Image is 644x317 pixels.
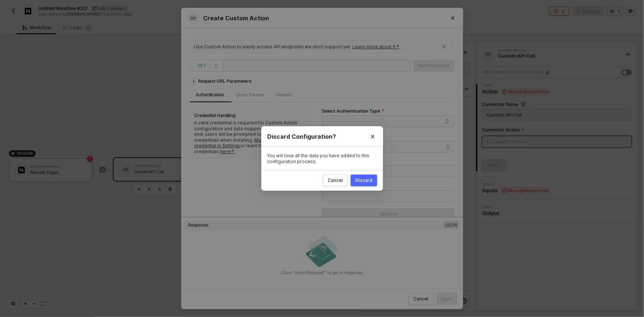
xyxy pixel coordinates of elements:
[195,75,256,88] div: Request URL Parameters
[328,178,343,183] div: Cancel
[220,149,235,154] a: here↗
[194,44,438,50] div: Use Custom Action to easily access API endpoints we don’t support yet.
[437,293,457,305] button: Save
[322,190,454,202] input: Password
[196,92,224,99] div: Authentication
[191,80,197,83] span: icon-arrow-right
[236,92,264,97] span: Query Params
[194,120,307,155] div: A valid credential is required for Custom Action configuration and data mapping purposes. Your en...
[362,126,383,147] button: Close
[322,108,385,114] label: Select Authentication Type
[323,175,348,186] button: Cancel
[442,8,463,28] button: Close
[414,296,429,302] div: Cancel
[444,222,459,228] span: JSON
[304,233,341,270] img: empty-state-send-request
[267,132,377,140] div: Discard Configuration?
[442,44,446,49] span: icon-close
[184,270,460,276] div: Click ”Send Request” to get a response
[330,141,450,152] span: + Add a new account
[194,113,236,118] div: Credential Handling
[189,222,209,228] div: Response
[322,208,454,220] button: Validate
[351,175,377,186] button: Discard
[414,60,454,72] button: Send Request
[353,44,400,49] a: Learn more about it↗
[355,178,372,183] div: Discard
[187,12,457,24] div: Create Custom Action
[409,293,434,305] button: Cancel
[189,14,197,22] img: integration-icon
[276,92,293,97] span: Headers
[322,165,454,177] input: User
[198,60,218,71] span: GET
[267,153,377,164] div: You will lose all the data you have added to this configuration process.
[194,137,302,149] a: Manage your existing credential in Settings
